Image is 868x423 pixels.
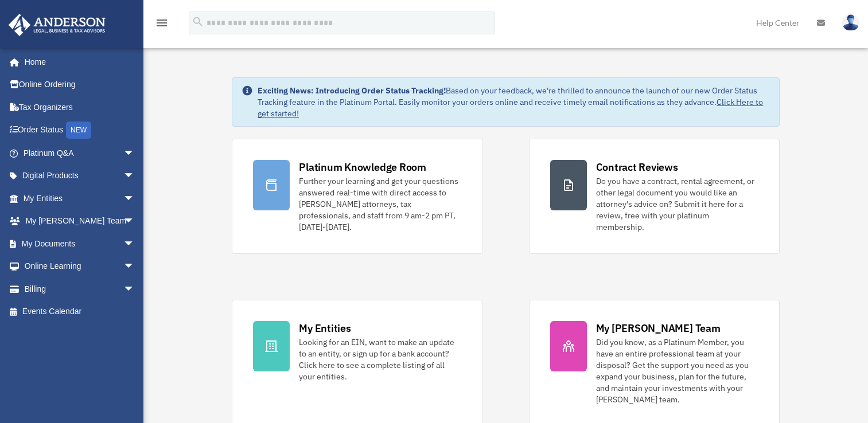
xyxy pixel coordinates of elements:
[8,232,152,255] a: My Documentsarrow_drop_down
[8,73,152,96] a: Online Ordering
[8,142,152,164] a: Platinum Q&Aarrow_drop_down
[192,15,204,28] i: search
[258,85,446,96] strong: Exciting News: Introducing Order Status Tracking!
[8,164,152,187] a: Digital Productsarrow_drop_down
[123,255,146,279] span: arrow_drop_down
[8,300,152,323] a: Events Calendar
[596,321,721,335] div: My [PERSON_NAME] Team
[529,139,780,254] a: Contract Reviews Do you have a contract, rental agreement, or other legal document you would like...
[66,122,91,139] div: NEW
[8,255,152,278] a: Online Learningarrow_drop_down
[123,142,146,165] span: arrow_drop_down
[8,119,152,142] a: Order StatusNEW
[596,160,678,174] div: Contract Reviews
[299,336,461,382] div: Looking for an EIN, want to make an update to an entity, or sign up for a bank account? Click her...
[8,187,152,210] a: My Entitiesarrow_drop_down
[5,14,109,36] img: Anderson Advisors Platinum Portal
[232,139,482,254] a: Platinum Knowledge Room Further your learning and get your questions answered real-time with dire...
[123,210,146,233] span: arrow_drop_down
[596,336,758,405] div: Did you know, as a Platinum Member, you have an entire professional team at your disposal? Get th...
[8,50,146,73] a: Home
[8,210,152,233] a: My [PERSON_NAME] Teamarrow_drop_down
[155,16,169,30] i: menu
[299,175,461,233] div: Further your learning and get your questions answered real-time with direct access to [PERSON_NAM...
[8,277,152,300] a: Billingarrow_drop_down
[258,97,763,119] a: Click Here to get started!
[123,164,146,188] span: arrow_drop_down
[123,232,146,256] span: arrow_drop_down
[123,187,146,210] span: arrow_drop_down
[842,14,859,31] img: User Pic
[155,20,169,30] a: menu
[123,277,146,301] span: arrow_drop_down
[299,160,426,174] div: Platinum Knowledge Room
[258,85,769,119] div: Based on your feedback, we're thrilled to announce the launch of our new Order Status Tracking fe...
[8,96,152,119] a: Tax Organizers
[596,175,758,233] div: Do you have a contract, rental agreement, or other legal document you would like an attorney's ad...
[299,321,351,335] div: My Entities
